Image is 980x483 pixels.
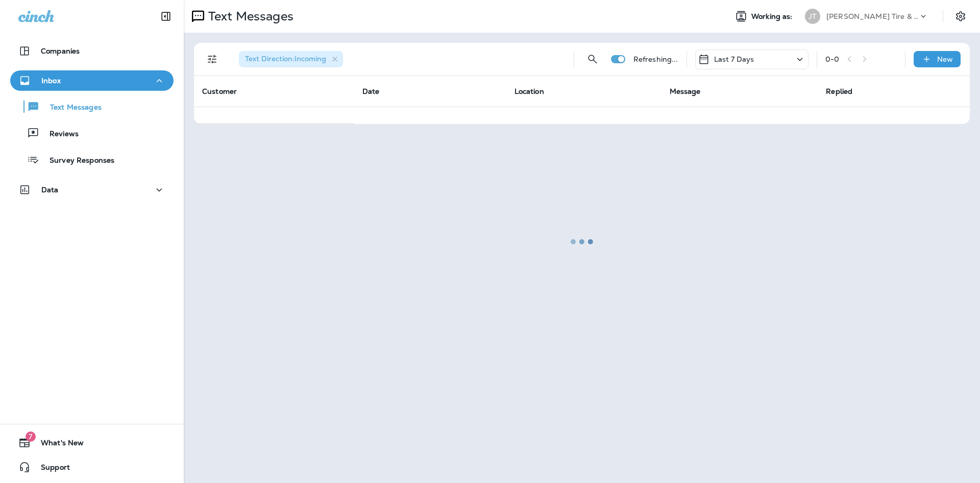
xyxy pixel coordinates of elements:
span: Support [31,463,70,475]
p: Text Messages [40,103,102,113]
button: Reviews [10,122,174,144]
p: Inbox [41,77,61,85]
button: Collapse Sidebar [152,6,180,27]
p: Data [41,186,59,194]
span: 7 [26,431,36,442]
button: Text Messages [10,96,174,117]
button: Data [10,180,174,200]
button: Survey Responses [10,149,174,170]
button: Companies [10,41,174,61]
p: Companies [41,47,80,55]
button: Support [10,457,174,477]
button: Inbox [10,70,174,91]
span: What's New [31,439,84,451]
p: Survey Responses [39,156,114,166]
button: 7What's New [10,433,174,453]
p: New [937,55,953,63]
p: Reviews [39,130,79,139]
